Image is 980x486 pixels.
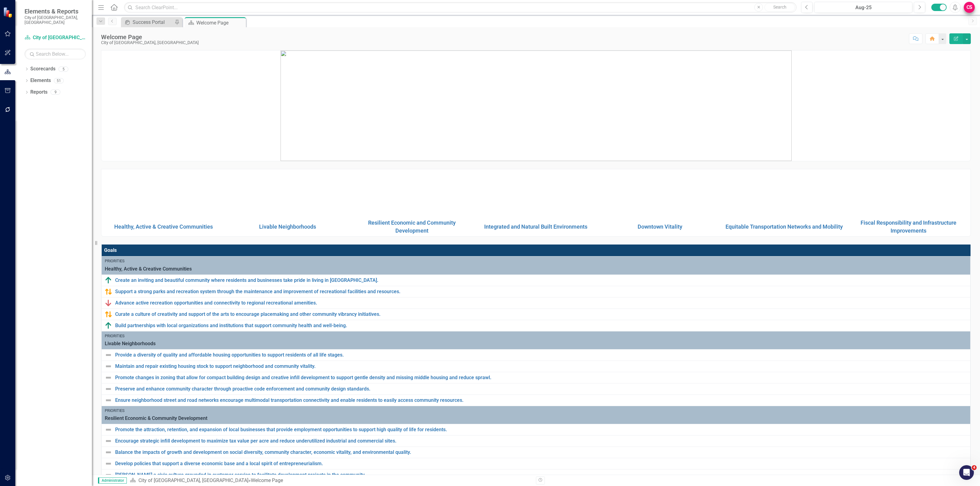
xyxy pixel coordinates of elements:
[105,363,112,370] img: Not Defined
[30,65,55,73] a: Scorecards
[123,18,173,26] a: Success Portal
[773,5,786,9] span: Search
[24,49,86,59] input: Search Below...
[115,289,967,294] a: Support a strong parks and recreation system through the maintenance and improvement of recreatio...
[105,460,112,467] img: Not Defined
[816,4,910,11] div: Aug-25
[24,15,86,25] small: City of [GEOGRAPHIC_DATA], [GEOGRAPHIC_DATA]
[105,299,112,307] img: Below Plan
[114,223,213,230] a: Healthy, Active & Creative Communities
[115,375,967,380] a: Promote changes in zoning that allow for compact building design and creative infill development ...
[3,7,14,18] img: ClearPoint Strategy
[105,408,967,413] div: Priorities
[102,424,971,435] td: Double-Click to Edit Right Click for Context Menu
[251,477,283,483] div: Welcome Page
[102,349,971,361] td: Double-Click to Edit Right Click for Context Menu
[861,219,956,234] a: Fiscal Responsibility and Infrastructure Improvements
[105,385,112,393] img: Not Defined
[115,398,967,403] a: Ensure neighborhood street and road networks encourage multimodal transportation connectivity and...
[115,312,967,317] a: Curate a culture of creativity and support of the arts to encourage placemaking and other communi...
[105,333,967,339] div: Priorities
[281,50,792,161] img: mceclip0.png
[484,223,587,230] a: Integrated and Natural Built Environments
[115,386,967,392] a: Preserve and enhance community character through proactive code enforcement and community design ...
[102,361,971,372] td: Double-Click to Edit Right Click for Context Menu
[105,258,967,264] div: Priorities
[959,465,974,480] iframe: Intercom live chat
[105,449,112,456] img: Not Defined
[105,351,112,359] img: Not Defined
[51,90,60,95] div: 9
[101,34,199,40] div: Welcome Page
[30,89,47,96] a: Reports
[54,78,64,83] div: 51
[58,66,68,72] div: 5
[102,447,971,458] td: Double-Click to Edit Right Click for Context Menu
[105,397,112,404] img: Not Defined
[814,2,912,13] button: Aug-25
[638,223,682,230] a: Downtown Vitality
[368,219,456,234] a: Resilient Economic and Community Development
[105,277,112,284] img: Above Target
[102,383,971,394] td: Double-Click to Edit Right Click for Context Menu
[115,278,967,283] a: Create an inviting and beautiful community where residents and businesses take pride in living in...
[115,450,967,455] a: Balance the impacts of growth and development on social diversity, community character, economic ...
[196,19,244,27] div: Welcome Page
[102,406,971,424] td: Double-Click to Edit
[24,34,86,41] a: City of [GEOGRAPHIC_DATA], [GEOGRAPHIC_DATA]
[102,256,971,275] td: Double-Click to Edit
[115,472,967,478] a: [PERSON_NAME] a civic culture grounded in customer service to facilitate development projects in ...
[102,320,971,331] td: Double-Click to Edit Right Click for Context Menu
[105,322,112,329] img: Above Target
[964,2,975,13] button: CS
[105,415,967,422] span: Resilient Economic & Community Development
[726,223,843,230] a: Equitable Transportation Networks and Mobility
[115,323,967,328] a: Build partnerships with local organizations and institutions that support community health and we...
[102,286,971,297] td: Double-Click to Edit Right Click for Context Menu
[102,331,971,349] td: Double-Click to Edit
[102,469,971,480] td: Double-Click to Edit Right Click for Context Menu
[764,3,795,12] button: Search
[102,458,971,469] td: Double-Click to Edit Right Click for Context Menu
[115,300,967,306] a: Advance active recreation opportunities and connectivity to regional recreational amenities.
[105,471,112,479] img: Not Defined
[124,2,797,13] input: Search ClearPoint...
[105,288,112,295] img: Caution
[115,364,967,369] a: Maintain and repair existing housing stock to support neighborhood and community vitality.
[115,438,967,444] a: Encourage strategic infill development to maximize tax value per acre and reduce underutilized in...
[101,40,199,45] div: City of [GEOGRAPHIC_DATA], [GEOGRAPHIC_DATA]
[972,465,977,470] span: 4
[24,8,86,15] span: Elements & Reports
[115,461,967,466] a: Develop policies that support a diverse economic base and a local spirit of entrepreneurialism.
[115,352,967,358] a: Provide a diversity of quality and affordable housing opportunities to support residents of all l...
[133,18,173,26] div: Success Portal
[102,308,971,320] td: Double-Click to Edit Right Click for Context Menu
[102,435,971,447] td: Double-Click to Edit Right Click for Context Menu
[102,394,971,406] td: Double-Click to Edit Right Click for Context Menu
[102,275,971,286] td: Double-Click to Edit Right Click for Context Menu
[105,374,112,381] img: Not Defined
[105,426,112,433] img: Not Defined
[115,427,967,432] a: Promote the attraction, retention, and expansion of local businesses that provide employment oppo...
[105,266,967,273] span: Healthy, Active & Creative Communities
[259,223,316,230] a: Livable Neighborhoods
[30,77,51,84] a: Elements
[130,477,531,484] div: »
[98,477,127,484] span: Administrator
[138,477,248,483] a: City of [GEOGRAPHIC_DATA], [GEOGRAPHIC_DATA]
[105,311,112,318] img: Caution
[105,340,967,347] span: Livable Neighborhoods
[102,372,971,383] td: Double-Click to Edit Right Click for Context Menu
[105,437,112,445] img: Not Defined
[102,297,971,308] td: Double-Click to Edit Right Click for Context Menu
